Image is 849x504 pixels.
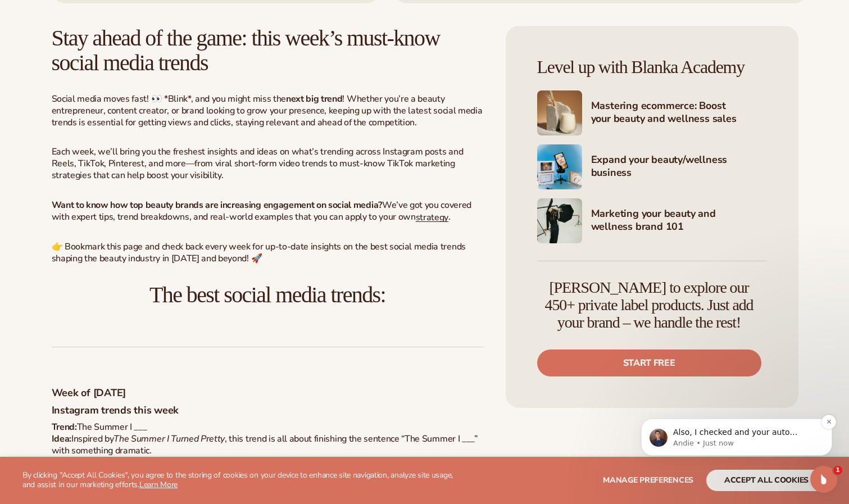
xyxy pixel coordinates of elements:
h2: Stay ahead of the game: this week’s must-know social media trends [52,26,484,75]
p: By clicking "Accept All Cookies", you agree to the storing of cookies on your device to enhance s... [22,471,460,490]
span: 1 [833,466,842,475]
img: Shopify Image 5 [537,144,582,189]
span: Idea: [52,433,71,445]
a: Shopify Image 5 Expand your beauty/wellness business [537,144,767,189]
iframe: Intercom live chat [810,466,837,493]
h4: Marketing your beauty and wellness brand 101 [591,207,767,235]
button: accept all cookies [706,470,827,491]
strong: Trend: [52,421,77,433]
a: Start free [537,349,761,376]
button: Manage preferences [603,470,693,491]
a: Shopify Image 4 Mastering ecommerce: Boost your beauty and wellness sales [537,90,767,135]
p: The Summer I ___ Inspired by , this trend is all about finishing the sentence “The Summer I ___” ... [52,421,484,492]
strong: Instagram trends this week [52,403,179,417]
button: Dismiss notification [197,67,212,81]
strong: next big trend [286,93,343,105]
h4: [PERSON_NAME] to explore our 450+ private label products. Just add your brand – we handle the rest! [537,279,761,331]
h4: Mastering ecommerce: Boost your beauty and wellness sales [591,99,767,127]
p: We’ve got you covered with expert tips, trend breakdowns, and real-world examples that you can ap... [52,199,484,223]
p: 👉 Bookmark this page and check back every week for up-to-date insights on the best social media t... [52,241,484,265]
p: Each week, we’ll bring you the freshest insights and ideas on what’s trending across Instagram po... [52,146,484,181]
iframe: Intercom notifications message [624,348,849,474]
h4: Level up with Blanka Academy [537,57,767,77]
a: strategy [416,211,448,223]
p: Social media moves fast! 👀 *Blink*, and you might miss the ! Whether you’re a beauty entrepreneur... [52,93,484,128]
h4: Expand your beauty/wellness business [591,153,767,181]
img: Shopify Image 4 [537,90,582,135]
img: Shopify Image 6 [537,198,582,243]
a: Learn More [139,479,178,490]
a: Shopify Image 6 Marketing your beauty and wellness brand 101 [537,198,767,243]
em: The Summer I Turned Pretty [113,433,225,445]
div: message notification from Andie, Just now. Also, I checked and your auto payment is indeed turned... [17,71,208,108]
span: Manage preferences [603,475,693,485]
p: Also, I checked and your auto payment is indeed turned on. Can you please process the order manua... [49,79,194,90]
h2: The best social media trends: [52,283,484,307]
strong: Want to know how top beauty brands are increasing engagement on social media? [52,199,382,211]
h5: Week of [DATE] [52,387,484,399]
p: Message from Andie, sent Just now [49,90,194,101]
img: Profile image for Andie [25,81,43,99]
strong: How to use it: [52,456,107,469]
